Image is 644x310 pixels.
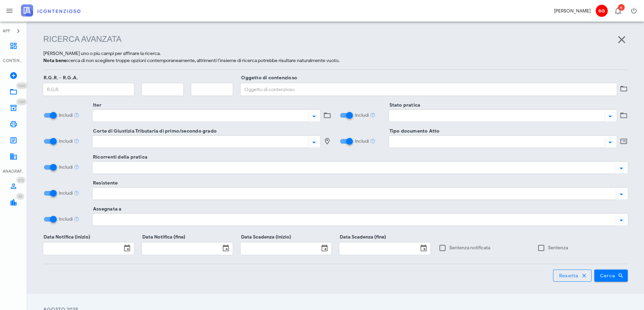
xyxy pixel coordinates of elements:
[44,84,134,95] input: R.G.R.
[239,75,297,81] label: Oggetto di contenzioso
[91,180,118,187] label: Resistente
[548,245,628,251] label: Sentenza
[355,138,369,145] label: Includi
[18,100,25,104] span: 1159
[59,190,73,197] label: Includi
[18,178,24,182] span: 572
[387,102,421,109] label: Stato pratica
[59,112,73,119] label: Includi
[91,102,101,109] label: Iter
[554,7,591,15] div: [PERSON_NAME]
[449,245,529,251] label: Sentenza notificata
[42,75,78,81] label: R.G.R. - R.G.A.
[559,273,586,279] span: Resetta
[43,58,68,63] strong: Nota bene:
[59,216,73,223] label: Includi
[618,4,625,11] span: Distintivo
[18,84,25,88] span: 1042
[596,5,608,17] span: BG
[600,273,623,279] span: Cerca
[16,98,27,105] span: Distintivo
[16,82,27,89] span: Distintivo
[91,154,147,161] label: Ricorrenti della pratica
[241,84,616,95] input: Oggetto di contenzioso
[16,193,24,200] span: Distintivo
[3,58,24,64] div: CONTENZIOSO
[610,3,626,19] button: Distintivo
[387,128,440,135] label: Tipo documento Atto
[18,194,22,199] span: 55
[593,3,610,19] button: BG
[59,138,73,145] label: Includi
[3,168,24,174] div: ANAGRAFICA
[553,270,592,282] button: Resetta
[21,4,80,17] img: logo-text-2x.png
[43,34,628,45] h1: Ricerca avanzata
[594,270,628,282] button: Cerca
[16,177,26,184] span: Distintivo
[43,50,628,64] p: [PERSON_NAME] uno o più campi per affinare la ricerca. cerca di non scegliere troppe opzioni cont...
[91,128,217,135] label: Corte di Giustizia Tributaria di primo/secondo grado
[91,206,121,213] label: Assegnata a
[355,112,369,119] label: Includi
[59,164,73,171] label: Includi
